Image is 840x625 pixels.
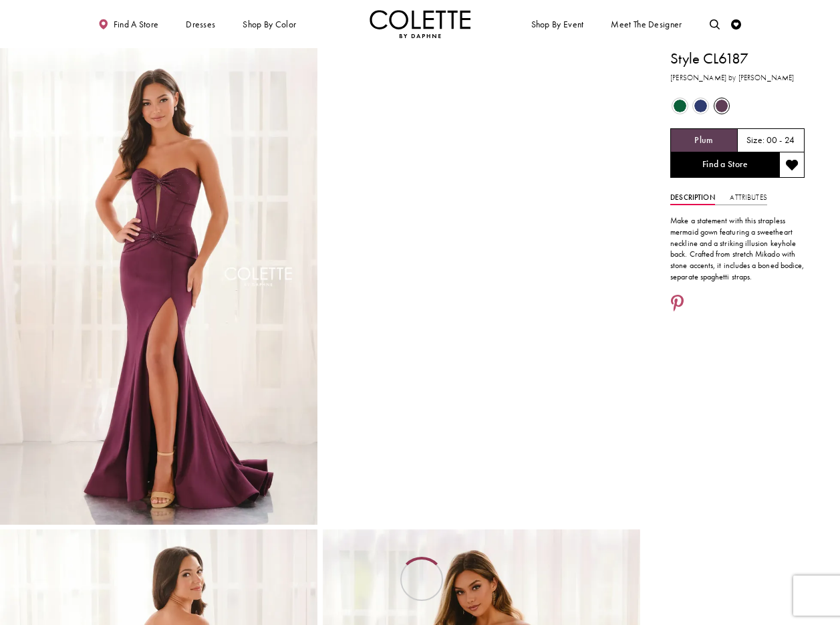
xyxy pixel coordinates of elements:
[670,72,805,84] h3: [PERSON_NAME] by [PERSON_NAME]
[670,48,805,70] h1: Style CL6187
[370,10,471,38] img: Colette by Daphne
[609,10,685,38] a: Meet the designer
[243,19,296,29] span: Shop by color
[746,135,764,146] span: Size:
[114,19,159,29] span: Find a store
[241,10,299,38] span: Shop by color
[531,19,584,29] span: Shop By Event
[670,96,805,116] div: Product color controls state depends on size chosen
[183,10,218,38] span: Dresses
[529,10,586,38] span: Shop By Event
[670,152,779,178] a: Find a Store
[323,48,640,207] video: Style CL6187 Colette by Daphne #1 autoplay loop mute video
[370,10,471,38] a: Visit Home Page
[766,136,795,146] h5: 00 - 24
[670,295,684,314] a: Share using Pinterest - Opens in new tab
[691,96,710,116] div: Navy Blue
[729,10,744,38] a: Check Wishlist
[186,19,215,29] span: Dresses
[730,191,766,205] a: Attributes
[694,136,713,146] h5: Chosen color
[670,215,805,282] p: Make a statement with this strapless mermaid gown featuring a sweetheart neckline and a striking ...
[779,152,805,178] button: Add to wishlist
[670,191,715,205] a: Description
[611,19,682,29] span: Meet the designer
[96,10,161,38] a: Find a store
[712,96,732,116] div: Plum
[670,96,690,116] div: Hunter Green
[707,10,722,38] a: Toggle search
